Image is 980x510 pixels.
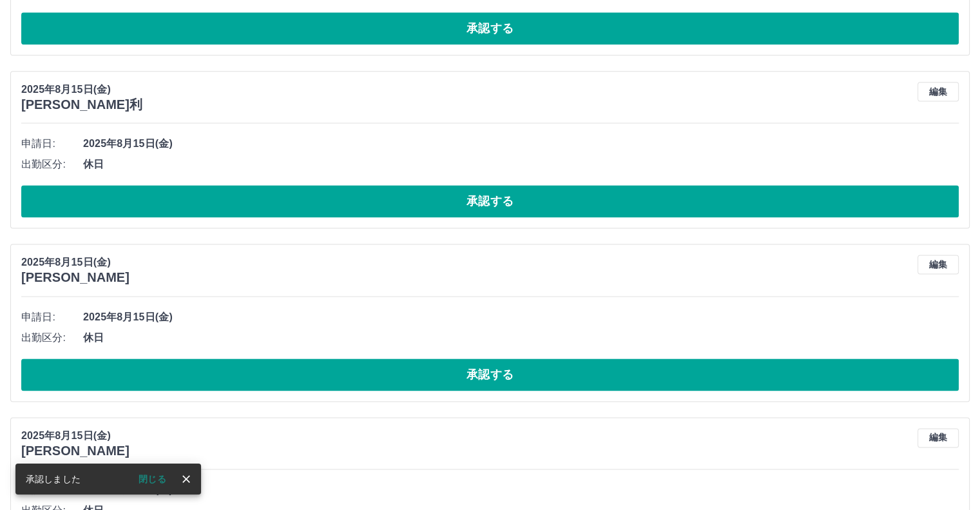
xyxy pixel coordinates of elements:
[83,482,959,498] span: 2025年8月15日(金)
[21,309,83,325] span: 申請日:
[83,309,959,325] span: 2025年8月15日(金)
[21,136,83,152] span: 申請日:
[21,97,142,112] h3: [PERSON_NAME]利
[21,157,83,172] span: 出勤区分:
[21,428,130,444] p: 2025年8月15日(金)
[21,358,959,391] button: 承認する
[128,469,177,489] button: 閉じる
[21,270,130,285] h3: [PERSON_NAME]
[83,157,959,172] span: 休日
[177,469,196,489] button: close
[918,255,959,274] button: 編集
[83,136,959,152] span: 2025年8月15日(金)
[83,330,959,346] span: 休日
[21,444,130,458] h3: [PERSON_NAME]
[918,428,959,447] button: 編集
[21,82,142,97] p: 2025年8月15日(金)
[918,82,959,101] button: 編集
[21,255,130,270] p: 2025年8月15日(金)
[21,330,83,346] span: 出勤区分:
[21,185,959,217] button: 承認する
[21,12,959,44] button: 承認する
[26,467,81,491] div: 承認しました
